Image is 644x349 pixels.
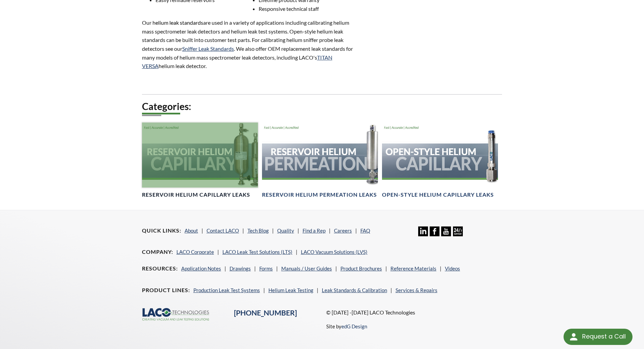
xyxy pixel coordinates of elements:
[445,265,460,271] a: Videos
[568,331,579,342] img: round button
[281,265,332,271] a: Manuals / User Guides
[341,323,367,329] a: edG Design
[564,329,633,345] div: Request a Call
[193,287,260,293] a: Production Leak Test Systems
[142,287,190,294] h4: Product Lines
[334,227,352,234] a: Careers
[185,227,198,234] a: About
[382,123,498,199] a: Open-Style Helium Capillary headerOpen-Style Helium Capillary Leaks
[301,249,367,255] a: LACO Vacuum Solutions (LVS)
[340,265,382,271] a: Product Brochures
[360,227,370,234] a: FAQ
[326,322,367,330] p: Site by
[247,227,269,234] a: Tech Blog
[326,308,502,317] p: © [DATE] -[DATE] LACO Technologies
[277,227,294,234] a: Quality
[182,45,234,52] a: Sniffer Leak Standards
[262,123,378,199] a: Reservoir Helium PermeationReservoir Helium Permeation Leaks
[142,227,181,234] h4: Quick Links
[303,227,326,234] a: Find a Rep
[207,227,239,234] a: Contact LACO
[142,100,502,113] h2: Categories:
[582,329,626,344] div: Request a Call
[396,287,437,293] a: Services & Repairs
[222,249,292,255] a: LACO Leak Test Solutions (LTS)
[382,191,494,198] h4: Open-Style Helium Capillary Leaks
[142,248,173,256] h4: Company
[230,265,251,271] a: Drawings
[234,308,297,317] a: [PHONE_NUMBER]
[181,265,221,271] a: Application Notes
[176,249,214,255] a: LACO Corporate
[156,19,203,26] span: elium leak standards
[142,191,250,198] h4: Reservoir Helium Capillary Leaks
[142,265,178,272] h4: Resources
[453,226,463,236] img: 24/7 Support Icon
[259,4,355,13] li: Responsive technical staff
[322,287,387,293] a: Leak Standards & Calibration
[268,287,313,293] a: Helium Leak Testing
[390,265,436,271] a: Reference Materials
[142,123,258,199] a: Reservoir Helium Capillary headerReservoir Helium Capillary Leaks
[142,18,355,70] p: Our h are used in a variety of applications including calibrating helium mass spectrometer leak d...
[262,191,377,198] h4: Reservoir Helium Permeation Leaks
[453,231,463,237] a: 24/7 Support
[259,265,273,271] a: Forms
